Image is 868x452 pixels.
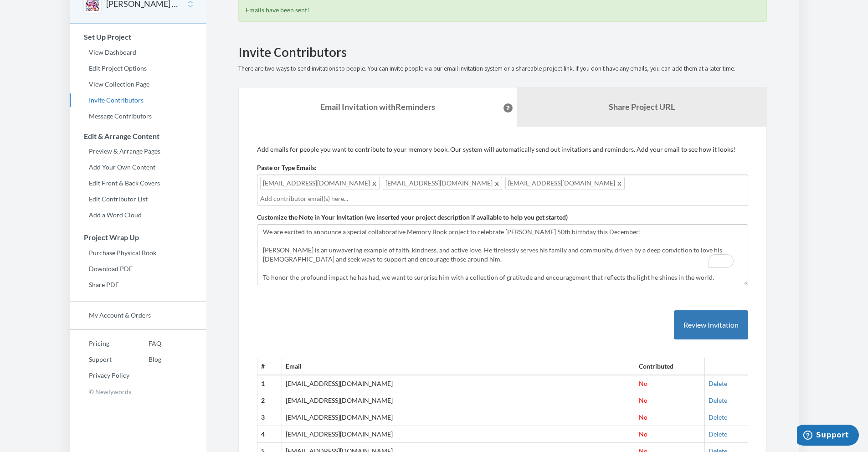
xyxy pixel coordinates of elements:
a: View Collection Page [70,77,206,91]
td: [EMAIL_ADDRESS][DOMAIN_NAME] [282,409,635,426]
a: Download PDF [70,262,206,276]
a: Pricing [70,337,129,350]
a: Delete [709,380,727,387]
span: [EMAIL_ADDRESS][DOMAIN_NAME] [260,177,380,190]
a: Delete [709,413,727,421]
th: # [257,358,282,375]
a: Edit Contributor List [70,192,206,206]
label: Paste or Type Emails: [257,163,317,172]
a: My Account & Orders [70,308,206,322]
th: 3 [257,409,282,426]
a: View Dashboard [70,46,206,59]
span: No [639,413,647,421]
a: FAQ [129,337,161,350]
span: No [639,396,647,404]
a: Support [70,353,129,366]
strong: Email Invitation with Reminders [320,102,435,112]
a: Delete [709,430,727,438]
th: Email [282,358,635,375]
a: Delete [709,396,727,404]
h3: Edit & Arrange Content [70,132,206,140]
a: Blog [129,353,161,366]
span: [EMAIL_ADDRESS][DOMAIN_NAME] [505,177,625,190]
p: There are two ways to send invitations to people. You can invite people via our email invitation ... [238,64,767,73]
h2: Invite Contributors [238,45,767,60]
span: No [639,380,647,387]
input: Add contributor email(s) here... [260,194,745,204]
td: [EMAIL_ADDRESS][DOMAIN_NAME] [282,375,635,392]
a: Message Contributors [70,109,206,123]
a: Edit Project Options [70,62,206,75]
span: [EMAIL_ADDRESS][DOMAIN_NAME] [383,177,502,190]
th: 2 [257,392,282,409]
th: 4 [257,426,282,443]
th: Contributed [635,358,704,375]
h3: Project Wrap Up [70,233,206,241]
button: Review Invitation [674,310,748,340]
p: Add emails for people you want to contribute to your memory book. Our system will automatically s... [257,145,748,154]
h3: Set Up Project [70,33,206,41]
td: [EMAIL_ADDRESS][DOMAIN_NAME] [282,392,635,409]
th: 1 [257,375,282,392]
a: Privacy Policy [70,369,129,382]
a: Edit Front & Back Covers [70,176,206,190]
a: Invite Contributors [70,93,206,107]
label: Customize the Note in Your Invitation (we inserted your project description if available to help ... [257,213,568,222]
textarea: To enrich screen reader interactions, please activate Accessibility in Grammarly extension settings [257,224,748,285]
iframe: Opens a widget where you can chat to one of our agents [797,425,859,447]
td: [EMAIL_ADDRESS][DOMAIN_NAME] [282,426,635,443]
p: © Newlywords [70,385,206,399]
b: Share Project URL [609,102,675,112]
a: Add a Word Cloud [70,208,206,222]
span: No [639,430,647,438]
a: Purchase Physical Book [70,246,206,260]
a: Share PDF [70,278,206,292]
a: Preview & Arrange Pages [70,144,206,158]
a: Add Your Own Content [70,160,206,174]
